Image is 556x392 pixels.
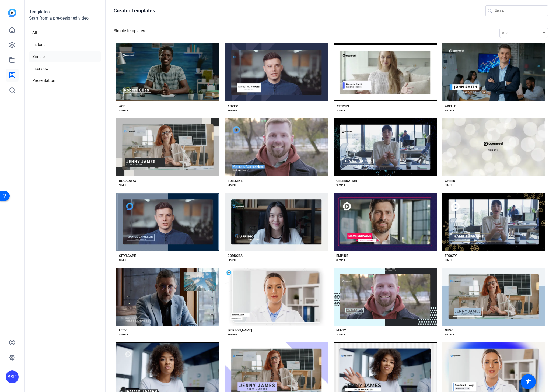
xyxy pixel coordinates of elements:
[228,328,252,332] div: [PERSON_NAME]
[116,268,219,326] button: Template image
[225,118,328,176] button: Template image
[116,118,219,176] button: Template image
[116,43,219,101] button: Template image
[119,104,125,108] div: ACE
[119,254,136,258] div: CITYSCAPE
[336,328,346,332] div: MINTY
[336,258,346,262] div: SIMPLE
[114,28,145,38] h3: Simple templates
[445,258,454,262] div: SIMPLE
[228,108,237,113] div: SIMPLE
[445,328,453,332] div: NUVO
[334,118,437,176] button: Template image
[228,332,237,337] div: SIMPLE
[29,27,101,38] li: All
[8,9,16,17] img: blue-gradient.svg
[445,254,457,258] div: FROSTY
[442,193,545,251] button: Template image
[502,31,508,35] span: A-Z
[29,9,50,14] strong: Templates
[29,15,101,26] p: Start from a pre-designed video
[336,332,346,337] div: SIMPLE
[445,104,456,108] div: AXELLE
[114,8,155,14] h1: Creator Templates
[334,268,437,326] button: Template image
[119,258,128,262] div: SIMPLE
[445,332,454,337] div: SIMPLE
[336,179,357,183] div: CELEBRATION
[228,179,243,183] div: BULLSEYE
[119,183,128,187] div: SIMPLE
[336,108,346,113] div: SIMPLE
[442,268,545,326] button: Template image
[119,108,128,113] div: SIMPLE
[119,328,127,332] div: LEEVI
[445,183,454,187] div: SIMPLE
[29,63,101,74] li: Interview
[495,8,544,14] input: Search
[228,104,238,108] div: ANKER
[442,118,545,176] button: Template image
[336,183,346,187] div: SIMPLE
[525,379,531,385] mat-icon: accessibility
[225,193,328,251] button: Template image
[225,43,328,101] button: Template image
[336,254,348,258] div: EMPIRE
[228,183,237,187] div: SIMPLE
[334,193,437,251] button: Template image
[29,39,101,50] li: Instant
[6,370,19,383] div: BSI2
[228,254,243,258] div: CORDOBA
[445,108,454,113] div: SIMPLE
[29,51,101,62] li: Simple
[445,179,455,183] div: CHEER
[116,193,219,251] button: Template image
[119,332,128,337] div: SIMPLE
[442,43,545,101] button: Template image
[228,258,237,262] div: SIMPLE
[336,104,349,108] div: ATTICUS
[225,268,328,326] button: Template image
[119,179,137,183] div: BROADWAY
[334,43,437,101] button: Template image
[29,75,101,86] li: Presentation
